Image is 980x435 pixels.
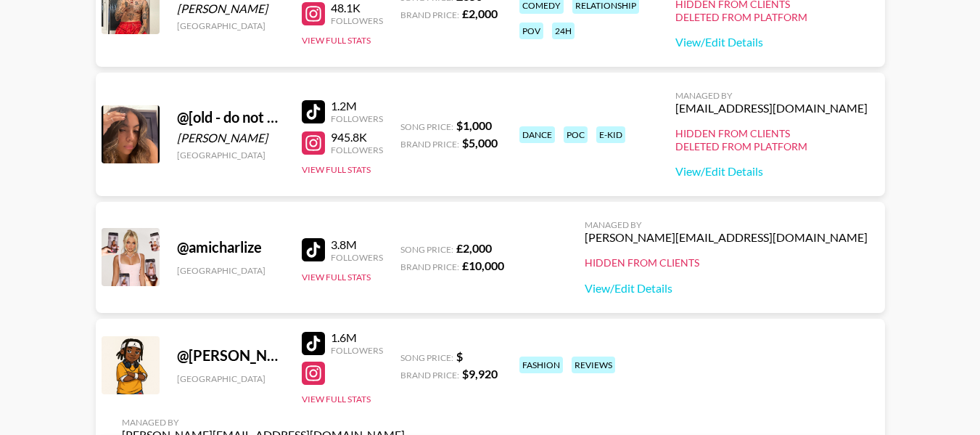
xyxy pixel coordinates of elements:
[585,281,868,296] a: View/Edit Details
[552,23,575,39] div: 24h
[675,127,868,140] div: Hidden from Clients
[331,252,383,263] div: Followers
[400,244,453,255] span: Song Price:
[302,272,371,282] button: View Full Stats
[462,7,498,20] strong: £ 2,000
[331,130,383,145] div: 945.8K
[675,164,868,179] a: View/Edit Details
[302,164,371,175] button: View Full Stats
[675,101,868,115] div: [EMAIL_ADDRESS][DOMAIN_NAME]
[675,140,868,153] div: Deleted from Platform
[400,370,459,381] span: Brand Price:
[456,241,492,255] strong: £ 2,000
[302,35,371,46] button: View Full Stats
[462,136,498,150] strong: $ 5,000
[177,150,284,160] div: [GEOGRAPHIC_DATA]
[400,121,453,132] span: Song Price:
[585,230,868,245] div: [PERSON_NAME][EMAIL_ADDRESS][DOMAIN_NAME]
[675,90,868,101] div: Managed By
[456,349,463,363] strong: $
[177,346,284,365] div: @ [PERSON_NAME].dior1
[331,113,383,124] div: Followers
[331,15,383,26] div: Followers
[675,35,868,49] a: View/Edit Details
[177,108,284,126] div: @ [old - do not use] [DOMAIN_NAME] (j)
[331,237,383,252] div: 3.8M
[331,1,383,15] div: 48.1K
[585,256,868,269] div: Hidden from Clients
[400,352,453,363] span: Song Price:
[585,219,868,230] div: Managed By
[177,1,284,16] div: [PERSON_NAME]
[675,11,868,24] div: Deleted from Platform
[564,126,588,143] div: poc
[177,373,284,384] div: [GEOGRAPHIC_DATA]
[177,131,284,145] div: [PERSON_NAME]
[462,367,498,381] strong: $ 9,920
[519,126,555,143] div: dance
[177,265,284,276] div: [GEOGRAPHIC_DATA]
[456,118,492,132] strong: $ 1,000
[519,23,543,39] div: pov
[331,99,383,113] div: 1.2M
[572,357,615,373] div: reviews
[177,238,284,256] div: @ amicharlize
[519,357,563,373] div: fashion
[596,126,625,143] div: e-kid
[400,9,459,20] span: Brand Price:
[177,20,284,31] div: [GEOGRAPHIC_DATA]
[302,394,371,404] button: View Full Stats
[400,139,459,150] span: Brand Price:
[462,259,504,272] strong: £ 10,000
[400,261,459,272] span: Brand Price:
[331,345,383,356] div: Followers
[122,417,405,428] div: Managed By
[331,145,383,155] div: Followers
[331,330,383,345] div: 1.6M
